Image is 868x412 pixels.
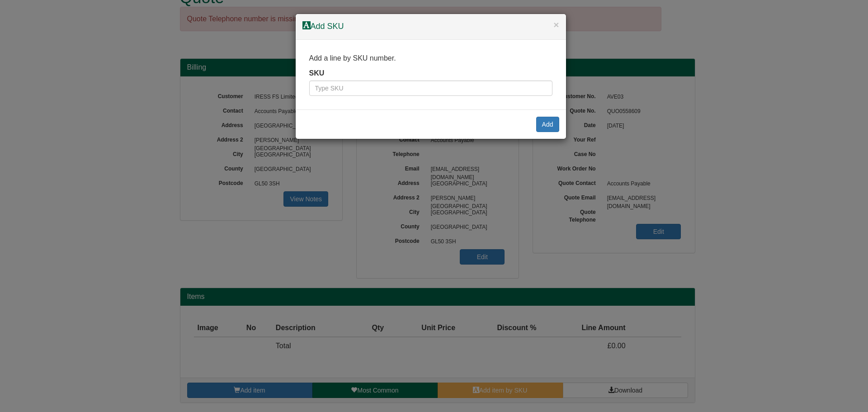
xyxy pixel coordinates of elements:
h4: Add SKU [302,21,559,33]
p: Add a line by SKU number. [309,53,552,64]
input: Type SKU [309,81,552,96]
button: × [553,20,559,29]
label: SKU [309,68,325,79]
button: Add [536,117,559,132]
